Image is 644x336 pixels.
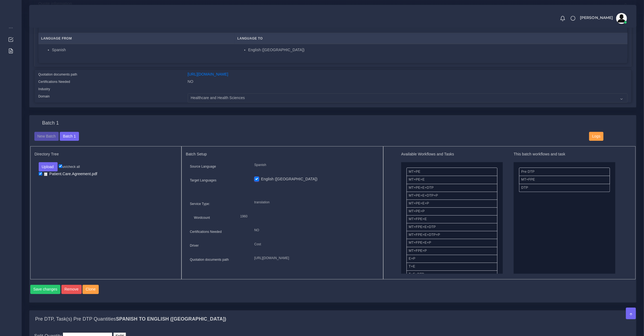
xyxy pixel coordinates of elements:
[407,263,497,271] li: T+E
[580,16,613,19] span: [PERSON_NAME]
[407,168,497,176] li: MT+PE
[30,285,61,294] button: Save changes
[407,239,497,247] li: MT+FPE+E+P
[184,79,632,86] div: NO
[261,176,318,182] label: English ([GEOGRAPHIC_DATA])
[254,255,375,261] p: [URL][DOMAIN_NAME]
[61,285,82,294] button: Remove
[42,120,59,126] h4: Batch 1
[34,132,59,141] button: New Batch
[254,227,375,233] p: NO
[34,134,59,138] a: New Batch
[190,257,229,262] label: Quotation documents path
[240,214,371,219] p: 1960
[248,47,625,53] li: English ([GEOGRAPHIC_DATA])
[407,192,497,200] li: MT+PE+E+DTP+P
[116,316,226,322] b: Spanish TO English ([GEOGRAPHIC_DATA])
[82,285,100,294] a: Clone
[407,255,497,263] li: E+P
[401,152,503,156] h5: Available Workflows and Tasks
[235,33,627,44] th: Language To
[38,87,50,92] label: Industry
[190,229,222,234] label: Certifications Needed
[38,79,70,84] label: Certifications Needed
[407,223,497,231] li: MT+FPE+E+DTP
[59,164,62,168] input: un/check all
[254,200,375,205] p: translation
[519,184,610,192] li: DTP
[592,134,600,138] span: Logs
[82,285,99,294] button: Clone
[190,178,216,183] label: Target Languages
[42,171,99,177] a: Patient.Care.Agreement.pdf
[407,207,497,216] li: MT+PE+P
[616,13,627,24] img: avatar
[514,152,615,156] h5: This batch workflows and task
[60,134,79,138] a: Batch 1
[38,94,50,99] label: Domain
[52,47,232,53] li: Spanish
[577,13,629,24] a: [PERSON_NAME]avatar
[519,168,610,176] li: Pre DTP
[186,152,379,156] h5: Batch Setup
[407,176,497,184] li: MT+PE+E
[35,316,226,322] h4: Pre DTP, Task(s) Pre DTP Quantities
[38,72,77,77] label: Quotation documents path
[519,176,610,184] li: MT+FPE
[59,164,80,169] label: un/check all
[194,215,210,220] label: Wordcount
[407,184,497,192] li: MT+PE+E+DTP
[589,132,603,141] button: Logs
[254,242,375,247] p: Cost
[407,231,497,239] li: MT+FPE+E+DTP+P
[60,132,79,141] button: Batch 1
[39,162,58,171] button: Upload
[407,247,497,255] li: MT+FPE+P
[254,162,375,168] p: Spanish
[190,164,216,169] label: Source Language
[61,285,83,294] a: Remove
[190,243,199,248] label: Driver
[407,270,497,279] li: T+E+DTP
[29,311,636,328] div: Pre DTP, Task(s) Pre DTP QuantitiesSpanish TO English ([GEOGRAPHIC_DATA])
[38,33,235,44] th: Language From
[407,200,497,208] li: MT+PE+E+P
[407,215,497,223] li: MT+FPE+E
[35,152,177,156] h5: Directory Tree
[190,201,210,206] label: Service Type:
[188,72,228,76] a: [URL][DOMAIN_NAME]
